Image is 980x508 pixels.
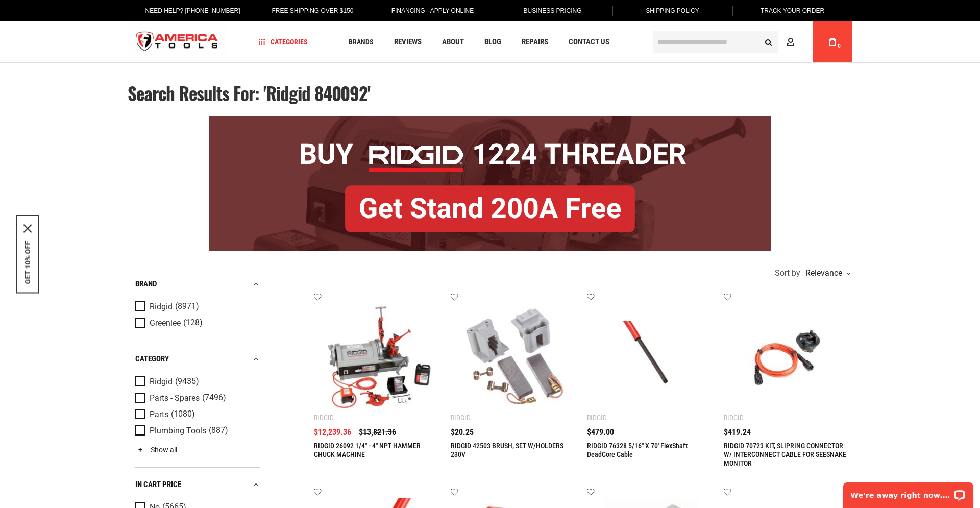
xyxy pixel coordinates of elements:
[135,409,258,420] a: Parts (1080)
[517,35,553,49] a: Repairs
[480,35,506,49] a: Blog
[734,303,843,412] img: RIDGID 70723 KIT, SLIPRING CONNECTOR W/ INTERCONNECT CABLE FOR SEESNAKE MONITOR
[135,376,258,388] a: Ridgid (9435)
[484,38,501,46] span: Blog
[437,35,469,49] a: About
[175,377,199,386] span: (9435)
[775,269,800,277] span: Sort by
[758,32,778,52] button: Search
[522,38,548,46] span: Repairs
[646,7,699,14] span: Shipping Policy
[569,38,609,46] span: Contact Us
[150,302,173,311] span: Ridgid
[135,478,260,492] div: In cart price
[451,428,474,437] span: $20.25
[128,23,227,61] a: store logo
[135,301,258,312] a: Ridgid (8971)
[202,394,226,402] span: (7496)
[389,35,426,49] a: Reviews
[587,428,614,437] span: $479.00
[150,377,173,386] span: Ridgid
[597,303,706,412] img: RIDGID 76328 5/16
[175,302,199,311] span: (8971)
[209,116,771,124] a: BOGO: Buy RIDGID® 1224 Threader, Get Stand 200A Free!
[837,476,980,508] iframe: LiveChat chat widget
[23,224,32,232] svg: close icon
[461,303,570,412] img: RIDGID 42503 BRUSH, SET W/HOLDERS 230V
[135,318,258,329] a: Greenlee (128)
[442,38,464,46] span: About
[394,38,422,46] span: Reviews
[724,414,744,422] div: Ridgid
[314,428,351,437] span: $12,239.36
[803,269,850,277] div: Relevance
[451,414,471,422] div: Ridgid
[171,410,195,419] span: (1080)
[587,442,688,458] a: RIDGID 76328 5/16" X 70' FlexShaft DeadCore Cable
[587,414,607,422] div: Ridgid
[23,240,32,284] button: GET 10% OFF
[451,442,563,458] a: RIDGID 42503 BRUSH, SET W/HOLDERS 230V
[209,116,771,251] img: BOGO: Buy RIDGID® 1224 Threader, Get Stand 200A Free!
[135,393,258,404] a: Parts - Spares (7496)
[183,319,203,327] span: (128)
[259,38,308,45] span: Categories
[324,303,433,412] img: RIDGID 26092 1/4
[150,394,200,403] span: Parts - Spares
[135,277,260,291] div: Brand
[724,428,751,437] span: $419.24
[838,43,841,49] span: 0
[359,428,396,437] span: $13,821.36
[150,319,181,328] span: Greenlee
[128,23,227,61] img: America Tools
[344,35,378,49] a: Brands
[564,35,614,49] a: Contact Us
[254,35,312,49] a: Categories
[823,21,842,62] a: 0
[135,446,177,454] a: Show all
[135,352,260,366] div: category
[128,80,370,106] span: Search results for: 'ridgid 840092'
[314,442,421,458] a: RIDGID 26092 1/4" - 4" NPT HAMMER CHUCK MACHINE
[150,410,168,419] span: Parts
[209,426,228,435] span: (887)
[724,442,846,467] a: RIDGID 70723 KIT, SLIPRING CONNECTOR W/ INTERCONNECT CABLE FOR SEESNAKE MONITOR
[23,224,32,232] button: Close
[349,38,374,45] span: Brands
[135,425,258,437] a: Plumbing Tools (887)
[314,414,334,422] div: Ridgid
[150,426,206,436] span: Plumbing Tools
